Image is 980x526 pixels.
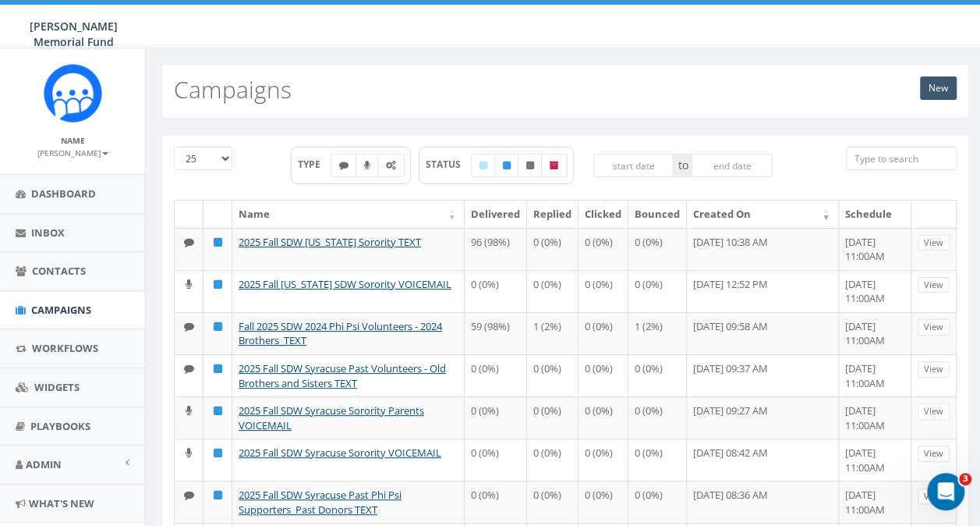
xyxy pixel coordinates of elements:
span: Inbox [31,226,65,240]
td: 0 (0%) [628,396,687,439]
i: Text SMS [184,322,194,332]
span: Playbooks [30,419,90,433]
td: [DATE] 11:00AM [839,312,911,354]
input: start date [593,154,674,177]
i: Ringless Voice Mail [364,161,370,170]
td: 0 (0%) [628,439,687,481]
i: Published [503,161,511,170]
a: [PERSON_NAME] [37,145,108,159]
i: Published [214,237,222,247]
a: 2025 Fall SDW Syracuse Sorority Parents VOICEMAIL [239,403,424,432]
i: Ringless Voice Mail [186,279,192,290]
a: View [918,319,950,336]
td: [DATE] 09:27 AM [687,396,839,439]
label: Unpublished [518,154,543,177]
a: 2025 Fall SDW Syracuse Past Volunteers - Old Brothers and Sisters TEXT [239,361,446,390]
i: Draft [479,161,487,170]
td: 96 (98%) [465,228,527,270]
label: Draft [471,154,496,177]
iframe: Intercom live chat [927,473,964,510]
i: Text SMS [184,237,194,247]
td: [DATE] 11:00AM [839,228,911,270]
span: [PERSON_NAME] Memorial Fund [30,19,118,49]
td: 0 (0%) [628,354,687,396]
i: Ringless Voice Mail [186,406,192,416]
span: to [674,154,692,177]
td: 0 (0%) [628,270,687,312]
span: 3 [959,473,971,485]
label: Automated Message [377,154,405,177]
td: [DATE] 08:36 AM [687,481,839,523]
a: View [918,446,950,462]
label: Published [494,154,519,177]
td: 0 (0%) [628,228,687,270]
td: [DATE] 11:00AM [839,396,911,439]
td: 0 (0%) [578,354,628,396]
h2: Campaigns [174,76,292,102]
input: Type to search [846,147,957,170]
td: [DATE] 11:00AM [839,481,911,523]
td: 0 (0%) [578,439,628,481]
i: Text SMS [339,161,348,170]
td: 0 (0%) [578,312,628,354]
td: [DATE] 11:00AM [839,439,911,481]
span: What's New [29,496,94,510]
label: Ringless Voice Mail [356,154,379,177]
td: 59 (98%) [465,312,527,354]
td: [DATE] 08:42 AM [687,439,839,481]
span: STATUS [426,158,472,171]
label: Text SMS [331,154,357,177]
i: Unpublished [526,161,534,170]
span: Dashboard [31,187,96,201]
td: [DATE] 11:00AM [839,270,911,312]
span: Workflows [32,341,98,355]
td: 1 (2%) [628,312,687,354]
td: 0 (0%) [527,439,578,481]
td: [DATE] 09:58 AM [687,312,839,354]
i: Published [214,448,222,458]
th: Delivered [465,201,527,228]
td: 0 (0%) [578,228,628,270]
i: Published [214,364,222,374]
i: Text SMS [184,490,194,500]
td: 0 (0%) [527,396,578,439]
a: Fall 2025 SDW 2024 Phi Psi Volunteers - 2024 Brothers_TEXT [239,319,442,348]
th: Clicked [578,201,628,228]
th: Name: activate to sort column ascending [232,201,465,228]
a: View [918,361,950,378]
a: New [920,76,957,100]
td: 0 (0%) [465,481,527,523]
i: Published [214,279,222,290]
a: View [918,403,950,420]
a: View [918,277,950,293]
td: 0 (0%) [465,396,527,439]
td: 0 (0%) [465,354,527,396]
small: [PERSON_NAME] [37,147,108,158]
a: 2025 Fall SDW Syracuse Sorority VOICEMAIL [239,446,441,460]
td: 0 (0%) [465,439,527,481]
a: 2025 Fall SDW [US_STATE] Sorority TEXT [239,235,421,249]
span: Campaigns [31,303,91,317]
th: Schedule [839,201,911,228]
td: 0 (0%) [527,481,578,523]
span: Widgets [34,380,80,394]
img: Rally_Corp_Icon.png [44,64,102,123]
td: 0 (0%) [527,354,578,396]
a: View [918,489,950,505]
td: [DATE] 10:38 AM [687,228,839,270]
span: TYPE [298,158,331,171]
td: 0 (0%) [527,270,578,312]
i: Ringless Voice Mail [186,448,192,458]
i: Automated Message [386,161,396,170]
td: 1 (2%) [527,312,578,354]
td: [DATE] 11:00AM [839,354,911,396]
span: Admin [26,457,62,471]
a: 2025 Fall [US_STATE] SDW Sorority VOICEMAIL [239,277,451,291]
i: Published [214,490,222,500]
a: View [918,235,950,251]
td: 0 (0%) [527,228,578,270]
th: Replied [527,201,578,228]
input: end date [692,154,773,177]
label: Archived [541,154,568,177]
i: Published [214,406,222,416]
